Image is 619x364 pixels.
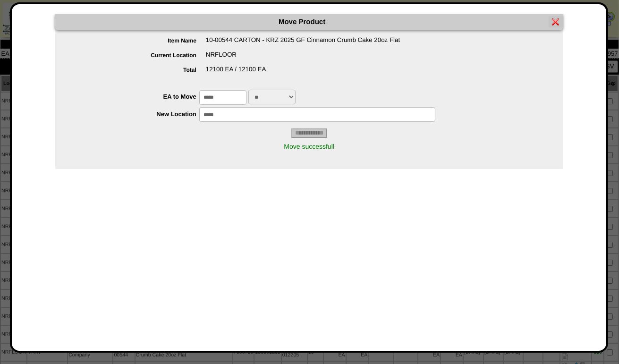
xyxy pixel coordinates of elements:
div: NRFLOOR [74,51,563,66]
div: Move successfull [55,138,563,155]
div: 12100 EA / 12100 EA [74,66,563,80]
label: Item Name [74,37,206,44]
div: Move Product [55,14,563,30]
label: New Location [74,110,199,118]
label: Total [74,67,206,73]
div: 10-00544 CARTON - KRZ 2025 GF Cinnamon Crumb Cake 20oz Flat [74,36,563,51]
label: Current Location [74,52,206,59]
label: EA to Move [74,93,199,100]
img: error.gif [552,18,560,25]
